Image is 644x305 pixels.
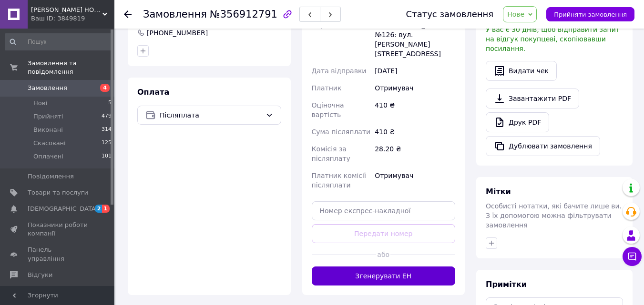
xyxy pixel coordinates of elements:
span: Комісія за післяплату [312,145,350,162]
span: Оціночна вартість [312,101,344,118]
input: Пошук [5,33,112,50]
span: [DEMOGRAPHIC_DATA] [28,205,98,213]
span: Замовлення [143,9,207,20]
span: Виконані [33,126,63,134]
div: [DATE] [373,62,457,79]
span: У вас є 30 днів, щоб відправити запит на відгук покупцеві, скопіювавши посилання. [486,26,620,52]
span: Особисті нотатки, які бачите лише ви. З їх допомогою можна фільтрувати замовлення [486,202,622,229]
span: Показники роботи компанії [28,221,88,238]
span: Замовлення [28,84,67,92]
a: Друк PDF [486,112,549,132]
button: Видати чек [486,61,557,81]
span: 314 [102,126,112,134]
span: Повідомлення [28,172,74,181]
span: Післяплата [160,110,262,120]
span: Нове [507,10,524,18]
input: Номер експрес-накладної [312,201,456,220]
span: Нові [33,99,47,108]
span: Відгуки [28,271,52,279]
span: Товари та послуги [28,188,88,197]
span: Адреса [312,21,337,29]
span: Оплачені [33,152,63,161]
span: Платник комісії післяплати [312,172,366,189]
button: Чат з покупцем [623,247,642,266]
a: Завантажити PDF [486,89,579,108]
div: 410 ₴ [373,97,457,123]
span: 4 [100,84,110,92]
span: 101 [102,152,112,161]
span: Прийняті [33,112,63,121]
span: Дата відправки [312,67,367,75]
div: 28.20 ₴ [373,140,457,167]
div: Отримувач [373,79,457,97]
span: Прийняти замовлення [554,11,627,18]
span: Оплата [137,88,169,97]
span: David's HONEY [31,6,102,14]
button: Згенерувати ЕН [312,266,456,285]
span: Замовлення та повідомлення [28,59,114,76]
button: Прийняти замовлення [546,7,634,21]
div: 410 ₴ [373,123,457,140]
span: 2 [95,205,102,213]
button: Дублювати замовлення [486,136,600,156]
span: або [376,250,390,259]
span: 5 [108,99,112,108]
span: 479 [102,112,112,121]
span: Примітки [486,280,527,289]
span: Мітки [486,187,511,196]
div: [PHONE_NUMBER] [146,28,209,38]
span: 125 [102,139,112,148]
span: Сума післяплати [312,128,371,136]
div: Повернутися назад [124,10,132,19]
div: Статус замовлення [406,10,494,19]
div: Ваш ID: 3849819 [31,14,114,23]
div: [GEOGRAPHIC_DATA], №126: вул. [PERSON_NAME][STREET_ADDRESS] [373,17,457,62]
span: 1 [102,205,110,213]
div: Отримувач [373,167,457,194]
span: №356912791 [210,9,277,20]
span: Скасовані [33,139,66,148]
span: Платник [312,84,342,92]
span: Панель управління [28,246,88,263]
